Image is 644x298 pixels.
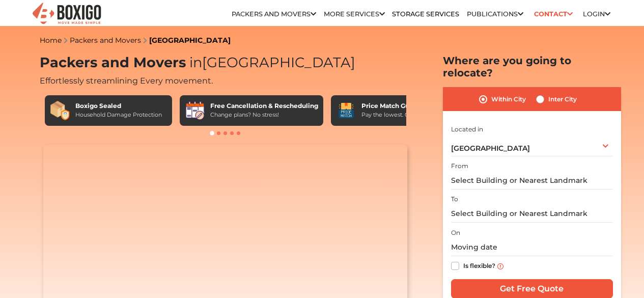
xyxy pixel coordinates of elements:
a: Contact [530,6,576,22]
a: [GEOGRAPHIC_DATA] [149,36,231,45]
span: Effortlessly streamlining Every movement. [40,76,213,86]
a: Packers and Movers [70,36,141,45]
a: Storage Services [392,10,459,18]
div: Change plans? No stress! [210,111,318,119]
a: Login [583,10,610,18]
div: Boxigo Sealed [75,101,162,111]
div: Household Damage Protection [75,111,162,119]
label: To [451,195,458,204]
span: [GEOGRAPHIC_DATA] [451,144,530,153]
label: Within City [491,93,526,105]
input: Select Building or Nearest Landmark [451,205,613,223]
span: in [189,54,202,71]
img: Boxigo Sealed [50,100,70,121]
label: Located in [451,125,483,134]
a: More services [324,10,385,18]
a: Home [40,36,62,45]
h2: Where are you going to relocate? [443,55,621,79]
input: Moving date [451,238,613,256]
a: Packers and Movers [232,10,316,18]
label: Is flexible? [463,260,495,270]
label: From [451,161,468,171]
img: info [497,263,503,269]
input: Select Building or Nearest Landmark [451,172,613,189]
img: Free Cancellation & Rescheduling [185,100,205,121]
label: Inter City [548,93,577,105]
span: [GEOGRAPHIC_DATA] [186,54,355,71]
div: Free Cancellation & Rescheduling [210,101,318,111]
div: Pay the lowest. Guaranteed! [361,111,439,119]
label: On [451,228,460,237]
img: Price Match Guarantee [336,100,356,121]
img: Boxigo [31,2,102,26]
h1: Packers and Movers [40,55,411,71]
a: Publications [467,10,523,18]
div: Price Match Guarantee [361,101,439,111]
